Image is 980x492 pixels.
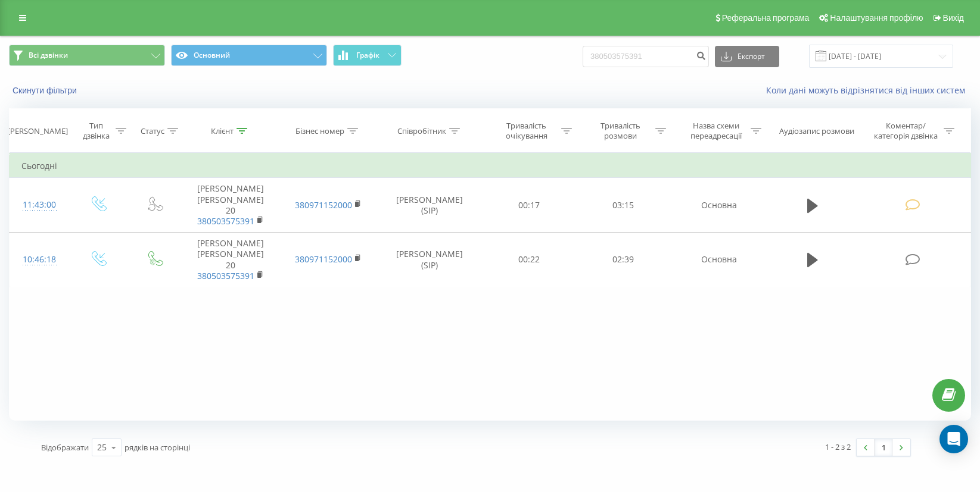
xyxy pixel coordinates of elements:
td: Сьогодні [10,154,971,178]
td: 00:22 [483,233,577,287]
div: 11:43:00 [21,193,57,217]
td: Основна [670,178,768,233]
div: Бізнес номер [295,126,344,136]
span: Налаштування профілю [830,13,923,23]
button: Скинути фільтри [9,85,83,96]
a: 380971152000 [295,253,352,265]
div: 10:46:18 [21,248,57,271]
span: Вихід [943,13,964,23]
td: [PERSON_NAME] [PERSON_NAME] 20 [182,178,279,233]
span: Реферальна програма [722,13,810,23]
td: 00:17 [483,178,577,233]
div: 1 - 2 з 2 [825,441,851,453]
div: Співробітник [397,126,446,136]
span: Всі дзвінки [29,51,68,60]
td: [PERSON_NAME] [PERSON_NAME] 20 [182,233,279,287]
button: Експорт [715,46,779,67]
div: Аудіозапис розмови [779,126,854,136]
a: 380971152000 [295,199,352,211]
a: 380503575391 [197,270,254,281]
span: Графік [356,51,379,59]
button: Всі дзвінки [9,45,165,66]
td: 02:39 [576,233,670,287]
div: 25 [97,441,107,453]
button: Основний [171,45,327,66]
span: Відображати [41,442,89,453]
td: [PERSON_NAME] (SIP) [377,178,482,233]
div: Тип дзвінка [80,121,113,141]
div: [PERSON_NAME] [8,126,68,136]
input: Пошук за номером [583,46,709,67]
div: Клієнт [211,126,234,136]
div: Статус [141,126,164,136]
div: Тривалість очікування [494,121,558,141]
div: Назва схеми переадресації [684,121,748,141]
div: Тривалість розмови [589,121,652,141]
div: Open Intercom Messenger [939,425,968,453]
a: Коли дані можуть відрізнятися вiд інших систем [766,84,971,96]
td: [PERSON_NAME] (SIP) [377,233,482,287]
div: Коментар/категорія дзвінка [871,121,941,141]
span: рядків на сторінці [125,442,190,453]
a: 1 [875,439,892,456]
a: 380503575391 [197,215,254,227]
td: 03:15 [576,178,670,233]
button: Графік [333,45,402,66]
td: Основна [670,233,768,287]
